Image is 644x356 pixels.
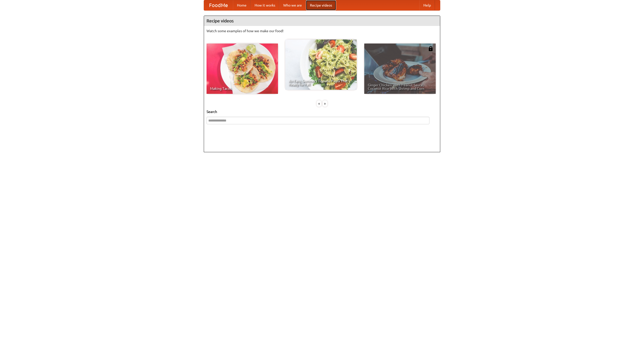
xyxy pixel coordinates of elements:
a: Help [419,0,435,10]
span: An Easy, Summery Tomato Pasta That's Ready for Fall [289,79,353,86]
a: FoodMe [204,0,233,10]
div: « [317,100,321,107]
span: Making Tacos [210,87,274,90]
h4: Recipe videos [204,16,440,26]
a: An Easy, Summery Tomato Pasta That's Ready for Fall [285,39,357,90]
a: Who we are [279,0,306,10]
a: Recipe videos [306,0,336,10]
a: How it works [251,0,279,10]
p: Watch some examples of how we make our food! [207,28,437,33]
a: Making Tacos [207,44,278,94]
div: » [323,100,327,107]
a: Home [233,0,251,10]
img: 483408.png [428,46,433,51]
h5: Search [207,109,437,114]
